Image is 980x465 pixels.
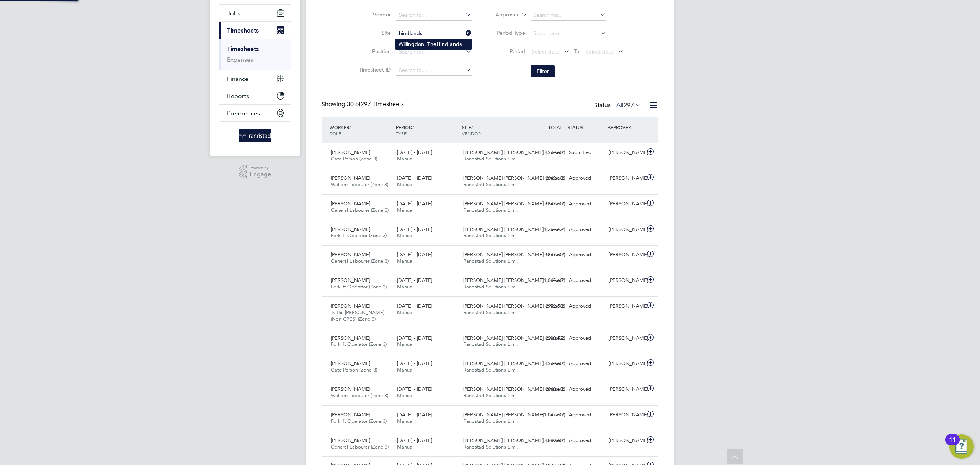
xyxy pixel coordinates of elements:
span: [PERSON_NAME] [PERSON_NAME] (phase 2) [463,149,565,156]
div: Showing [322,100,405,108]
div: APPROVER [606,120,645,134]
div: £972.50 [526,146,566,159]
button: Preferences [219,105,291,121]
label: All [616,102,642,109]
span: Manual [397,367,413,373]
span: Timesheets [227,27,259,34]
input: Search for... [396,28,472,39]
span: Engage [250,171,271,178]
button: Open Resource Center, 11 new notifications [949,434,974,459]
div: PERIOD [394,120,460,140]
span: TYPE [396,130,407,136]
div: £972.50 [526,300,566,313]
div: Timesheets [219,39,291,70]
span: Randstad Solutions Limi… [463,418,522,424]
span: Traffic [PERSON_NAME] (Non CPCS) (Zone 3) [331,309,384,322]
span: [PERSON_NAME] [PERSON_NAME] (phase 2) [463,226,565,232]
span: [PERSON_NAME] [PERSON_NAME] (phase 2) [463,175,565,181]
span: [PERSON_NAME] [PERSON_NAME] (phase 2) [463,277,565,283]
div: Approved [566,332,606,345]
span: Randstad Solutions Limi… [463,444,522,450]
span: [PERSON_NAME] [PERSON_NAME] (phase 2) [463,335,565,341]
span: Randstad Solutions Limi… [463,258,522,264]
span: [PERSON_NAME] [PERSON_NAME] (phase 2) [463,360,565,367]
span: Manual [397,444,413,450]
label: Vendor [356,11,391,18]
span: Forklift Operator (Zone 3) [331,341,387,347]
div: £849.60 [526,383,566,396]
div: [PERSON_NAME] [606,274,645,287]
span: [PERSON_NAME] [PERSON_NAME] (phase 2) [463,411,565,418]
div: Approved [566,434,606,447]
div: Approved [566,172,606,185]
a: Go to home page [219,129,291,142]
span: Randstad Solutions Limi… [463,232,522,239]
span: Forklift Operator (Zone 3) [331,283,387,290]
label: Period Type [491,29,525,36]
span: Gate Person (Zone 3) [331,367,377,373]
div: £1,257.12 [526,223,566,236]
div: SITE [460,120,526,140]
label: Period [491,48,525,55]
div: [PERSON_NAME] [606,172,645,185]
span: [DATE] - [DATE] [397,277,432,283]
span: [PERSON_NAME] [331,386,370,392]
span: [DATE] - [DATE] [397,386,432,392]
span: Select date [586,48,613,55]
span: To [572,46,581,56]
span: Manual [397,181,413,188]
li: Willingdon, The [395,39,472,49]
label: Timesheet ID [356,66,391,73]
span: Randstad Solutions Limi… [463,341,522,347]
div: Approved [566,383,606,396]
span: / [349,124,351,130]
span: Forklift Operator (Zone 3) [331,232,387,239]
div: Approved [566,198,606,210]
a: Expenses [227,56,253,63]
span: [DATE] - [DATE] [397,303,432,309]
span: [PERSON_NAME] [PERSON_NAME] (phase 2) [463,437,565,444]
span: Manual [397,418,413,424]
div: £1,047.60 [526,274,566,287]
div: [PERSON_NAME] [606,434,645,447]
span: Manual [397,232,413,239]
span: [DATE] - [DATE] [397,360,432,367]
span: General Labourer (Zone 3) [331,207,389,213]
span: ROLE [330,130,341,136]
span: [PERSON_NAME] [331,226,370,232]
span: Powered by [250,165,271,171]
input: Select one [531,28,606,39]
span: [PERSON_NAME] [331,277,370,283]
button: Filter [531,65,555,77]
span: TOTAL [548,124,562,130]
span: General Labourer (Zone 3) [331,444,389,450]
div: [PERSON_NAME] [606,223,645,236]
span: [DATE] - [DATE] [397,437,432,444]
span: [DATE] - [DATE] [397,411,432,418]
div: £849.60 [526,434,566,447]
span: [DATE] - [DATE] [397,175,432,181]
span: Welfare Labourer (Zone 3) [331,181,388,188]
div: £209.52 [526,332,566,345]
span: [PERSON_NAME] [331,175,370,181]
span: Reports [227,92,249,100]
a: Timesheets [227,45,259,52]
span: [DATE] - [DATE] [397,149,432,156]
span: Randstad Solutions Limi… [463,181,522,188]
span: [PERSON_NAME] [PERSON_NAME] (phase 2) [463,200,565,207]
div: Approved [566,357,606,370]
span: Manual [397,207,413,213]
span: Select date [532,48,559,55]
div: [PERSON_NAME] [606,300,645,313]
div: WORKER [328,120,394,140]
span: / [471,124,473,130]
div: Approved [566,409,606,421]
span: [DATE] - [DATE] [397,335,432,341]
span: Jobs [227,10,240,17]
div: Approved [566,274,606,287]
div: Approved [566,249,606,261]
div: £849.60 [526,198,566,210]
span: 30 of [347,100,361,108]
div: Approved [566,223,606,236]
span: [PERSON_NAME] [PERSON_NAME] (phase 2) [463,251,565,258]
